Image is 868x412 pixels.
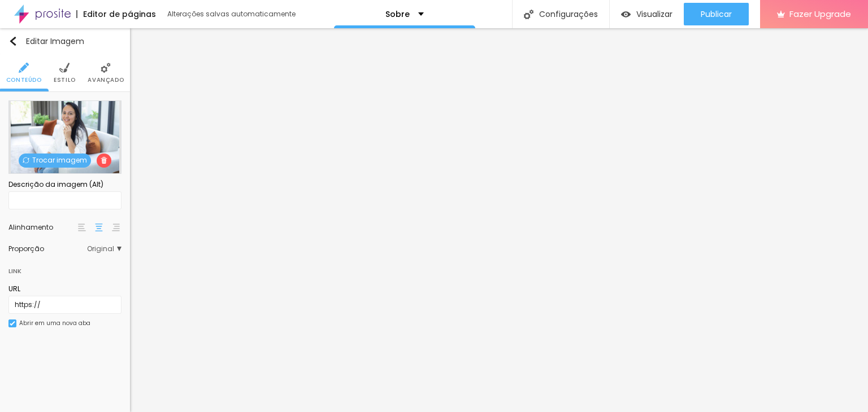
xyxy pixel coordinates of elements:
[636,10,672,19] span: Visualizar
[87,246,121,252] span: Original
[101,63,111,73] img: Icone
[88,77,124,83] span: Avançado
[8,246,87,252] div: Proporção
[6,77,42,83] span: Conteúdo
[8,284,121,294] div: URL
[23,157,29,164] img: Icone
[524,10,533,19] img: Icone
[10,321,15,326] img: Icone
[610,3,684,25] button: Visualizar
[19,154,91,168] span: Trocar imagem
[54,77,76,83] span: Estilo
[789,9,851,19] span: Fazer Upgrade
[701,10,732,19] span: Publicar
[112,223,120,231] img: paragraph-right-align.svg
[8,37,84,46] div: Editar Imagem
[130,28,868,412] iframe: Editor
[8,179,121,190] div: Descrição da imagem (Alt)
[78,223,86,231] img: paragraph-left-align.svg
[8,258,121,278] div: Link
[385,10,410,18] p: Sobre
[19,63,29,73] img: Icone
[167,11,297,17] div: Alterações salvas automaticamente
[8,37,18,46] img: Icone
[8,224,76,231] div: Alinhamento
[621,10,631,19] img: view-1.svg
[101,157,107,164] img: Icone
[59,63,70,73] img: Icone
[19,321,90,326] div: Abrir em uma nova aba
[95,223,103,231] img: paragraph-center-align.svg
[76,10,156,18] div: Editor de páginas
[684,3,749,25] button: Publicar
[8,265,21,277] div: Link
